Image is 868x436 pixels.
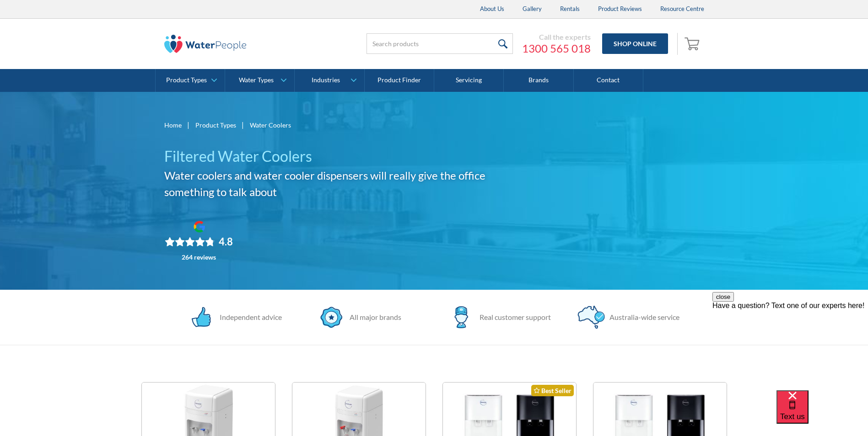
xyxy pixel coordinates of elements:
[712,292,868,402] iframe: podium webchat widget prompt
[241,119,245,130] div: |
[164,120,182,130] a: Home
[504,69,573,92] a: Brands
[522,42,591,55] a: 1300 565 018
[225,69,294,92] a: Water Types
[365,69,434,92] a: Product Finder
[182,254,216,261] div: 264 reviews
[165,235,233,248] div: Rating: 4.8 out of 5
[156,69,225,92] a: Product Types
[345,312,401,323] div: All major brands
[215,312,282,323] div: Independent advice
[605,312,679,323] div: Australia-wide service
[239,76,274,84] div: Water Types
[531,385,574,396] div: Best Seller
[312,76,340,84] div: Industries
[685,36,702,51] img: shopping cart
[295,69,364,92] a: Industries
[219,235,233,248] div: 4.8
[164,167,516,200] h2: Water coolers and water cooler dispensers will really give the office something to talk about
[164,35,247,53] img: The Water People
[682,33,704,55] a: Open empty cart
[195,120,236,130] a: Product Types
[475,312,551,323] div: Real customer support
[186,119,191,130] div: |
[574,69,643,92] a: Contact
[776,390,868,436] iframe: podium webchat widget bubble
[166,76,207,84] div: Product Types
[434,69,504,92] a: Servicing
[164,145,516,167] h1: Filtered Water Coolers
[522,32,591,42] div: Call the experts
[367,33,513,54] input: Search products
[602,33,668,54] a: Shop Online
[250,120,291,130] div: Water Coolers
